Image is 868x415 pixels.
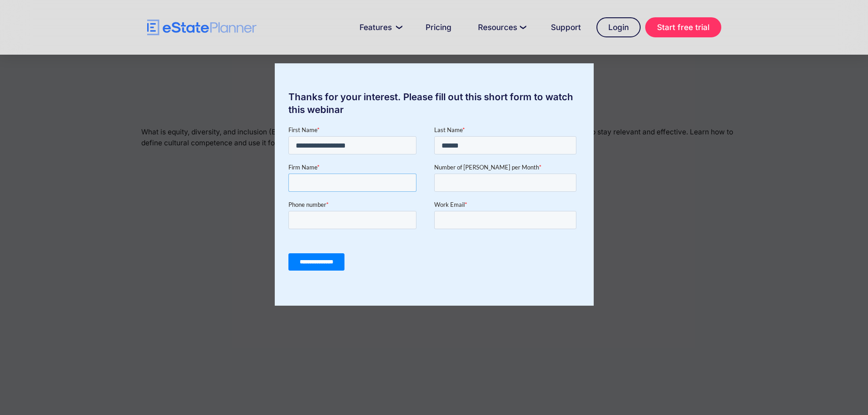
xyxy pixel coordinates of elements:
div: Thanks for your interest. Please fill out this short form to watch this webinar [275,91,594,116]
a: Start free trial [645,17,721,37]
a: Pricing [415,18,462,36]
iframe: Form 0 [288,125,580,278]
a: Login [596,17,641,37]
a: Support [540,18,592,36]
a: Resources [467,18,535,36]
a: Features [349,18,410,36]
a: home [147,20,257,36]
